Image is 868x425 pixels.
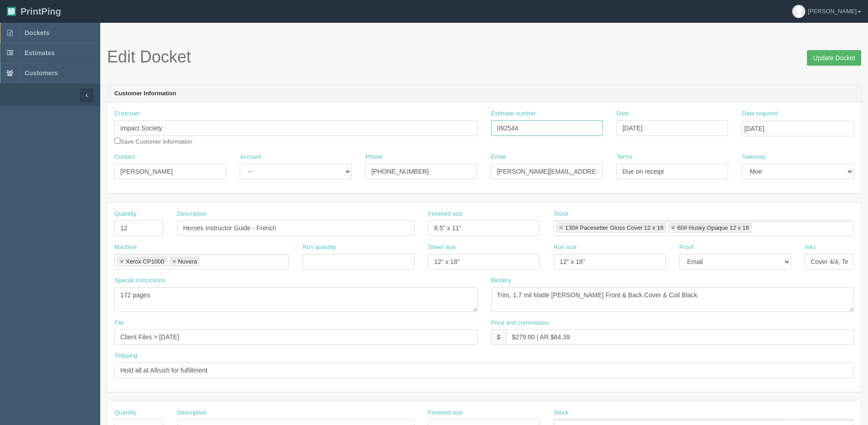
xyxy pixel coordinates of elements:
[616,109,629,118] label: Date
[491,319,549,327] label: Price and commission
[792,5,805,18] img: avatar_default-7531ab5dedf162e01f1e0bb0964e6a185e93c5c22dfe317fb01d7f8cd2b1632c.jpg
[114,276,165,285] label: Special instructions
[114,109,140,118] label: Customer
[114,243,137,252] label: Machine
[428,210,463,218] label: Finished size
[491,329,506,345] div: $
[178,259,197,264] div: Nuvera
[126,259,164,264] div: Xerox CP1000
[114,409,136,417] label: Quantity
[677,225,749,231] div: 60# Husky Opaque 12 x 18
[428,243,456,252] label: Sheet size
[114,120,478,136] input: Enter customer name
[303,243,336,252] label: Run quantity
[7,7,16,16] img: logo-3e63b451c926e2ac314895c53de4908e5d424f24456219fb08d385ab2e579770.png
[25,49,55,57] span: Estimates
[114,287,478,312] textarea: 172 pages
[565,225,663,231] div: 130# Pacesetter Gloss Cover 12 x 18
[428,409,463,417] label: Finished size
[177,409,207,417] label: Description
[114,352,138,360] label: Shipping
[616,153,632,161] label: Terms
[491,109,536,118] label: Estimate number
[554,210,569,218] label: Stock
[491,287,854,312] textarea: Trim, 1.7 mil Matte [PERSON_NAME] Front & Back Cover & Coil Black
[114,109,478,146] div: Save Customer Information
[491,276,511,285] label: Bindery
[25,29,49,36] span: Dockets
[177,210,207,218] label: Description
[554,409,569,417] label: Stock
[25,69,58,77] span: Customers
[679,243,693,252] label: Proof
[114,153,135,161] label: Contact
[742,153,765,161] label: Salesrep
[114,319,124,327] label: File
[807,50,861,66] input: Update Docket
[107,48,861,66] h1: Edit Docket
[742,109,778,118] label: Date required
[491,153,506,161] label: Email
[240,153,261,161] label: Account
[365,153,383,161] label: Phone
[108,85,861,103] header: Customer Information
[114,210,136,218] label: Quantity
[805,243,816,252] label: Inks
[554,243,577,252] label: Run size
